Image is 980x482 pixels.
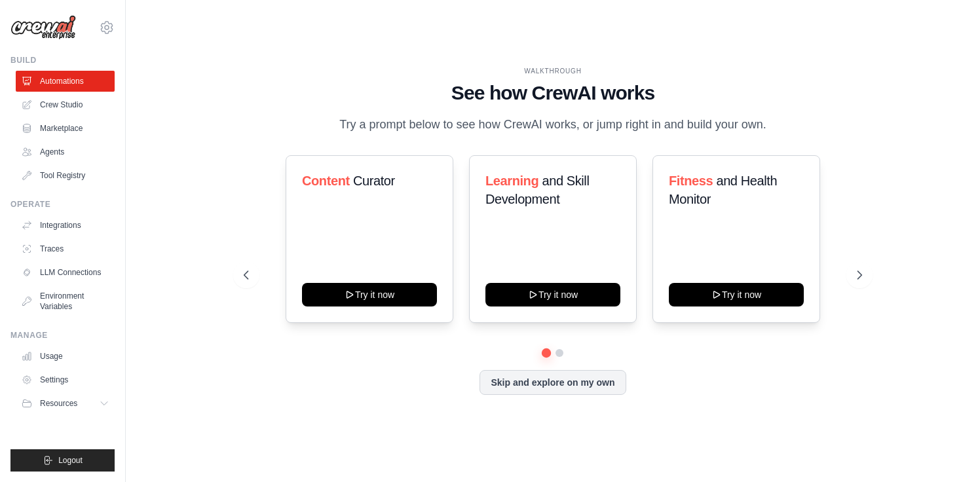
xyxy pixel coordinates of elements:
button: Logout [10,449,115,472]
a: Settings [16,369,115,390]
a: Marketplace [16,118,115,139]
img: Logo [10,15,76,40]
span: Logout [58,455,83,466]
button: Try it now [302,283,437,306]
a: Integrations [16,215,115,236]
span: Curator [353,174,395,188]
a: Usage [16,346,115,367]
span: and Health Monitor [669,174,777,206]
h1: See how CrewAI works [244,81,862,105]
a: Crew Studio [16,94,115,115]
span: Fitness [669,174,713,188]
a: Agents [16,141,115,162]
iframe: Chat Widget [914,419,980,482]
button: Try it now [485,283,620,306]
span: Resources [40,398,77,409]
div: WALKTHROUGH [244,66,862,76]
a: Traces [16,238,115,259]
button: Try it now [669,283,804,306]
div: Manage [10,330,115,341]
div: Operate [10,199,115,210]
button: Skip and explore on my own [480,370,626,395]
a: LLM Connections [16,262,115,283]
p: Try a prompt below to see how CrewAI works, or jump right in and build your own. [333,115,773,134]
a: Tool Registry [16,165,115,186]
a: Environment Variables [16,286,115,317]
span: Content [302,174,350,188]
div: Build [10,55,115,65]
button: Resources [16,393,115,414]
span: Learning [485,174,538,188]
a: Automations [16,71,115,92]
